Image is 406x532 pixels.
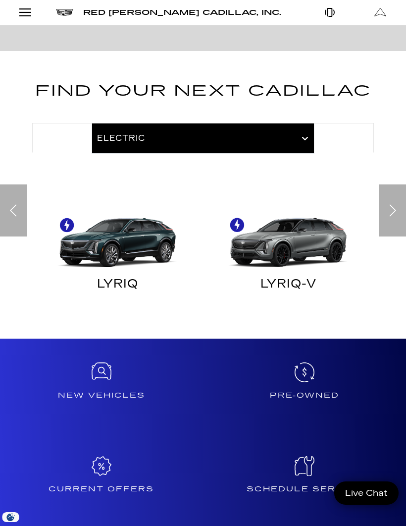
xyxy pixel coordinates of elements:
[379,184,406,236] div: Next slide
[208,191,369,272] img: LYRIQ-V
[56,5,73,19] a: Cadillac logo
[83,5,281,20] a: Red [PERSON_NAME] Cadillac, Inc.
[32,79,374,116] h2: Find Your Next Cadillac
[4,484,199,494] h4: Current Offers
[334,481,399,505] a: Live Chat
[207,484,402,494] h4: Schedule Service
[203,191,374,300] a: LYRIQ-V LYRIQ-V
[203,432,406,526] a: Schedule Service
[207,390,402,401] h4: Pre-Owned
[40,280,196,293] div: LYRIQ
[203,339,406,432] a: Pre-Owned
[340,487,393,499] span: Live Chat
[37,191,198,272] img: LYRIQ
[32,191,203,300] a: LYRIQ LYRIQ
[210,280,366,293] div: LYRIQ-V
[83,8,281,17] span: Red [PERSON_NAME] Cadillac, Inc.
[4,390,199,401] h4: New Vehicles
[56,9,73,16] img: Cadillac logo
